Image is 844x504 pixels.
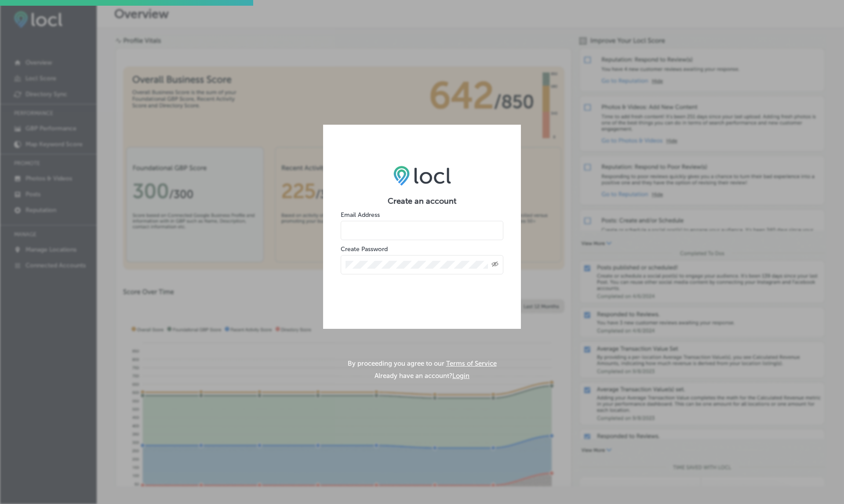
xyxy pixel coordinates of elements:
[446,360,497,367] a: Terms of Service
[393,166,451,186] img: LOCL logo
[491,261,498,269] span: Toggle password visibility
[341,245,388,253] label: Create Password
[341,196,503,206] h2: Create an account
[348,360,497,367] p: By proceeding you agree to our
[375,372,469,380] p: Already have an account?
[452,372,469,380] button: Login
[341,211,380,219] label: Email Address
